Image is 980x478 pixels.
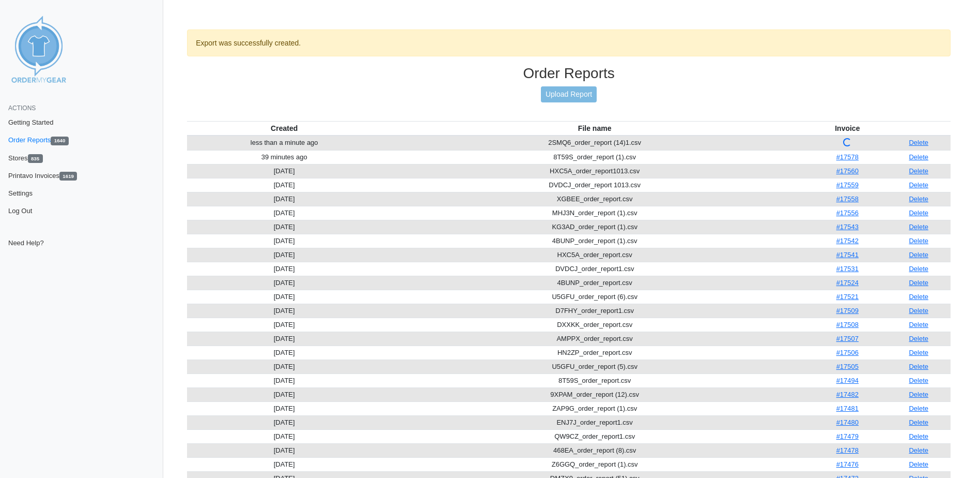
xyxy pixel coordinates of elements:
[836,405,859,412] a: #17481
[909,293,928,301] a: Delete
[187,360,381,374] td: [DATE]
[909,432,928,440] a: Delete
[836,181,859,189] a: #17559
[187,121,381,136] th: Created
[909,237,928,245] a: Delete
[836,391,859,398] a: #17482
[909,307,928,315] a: Delete
[909,181,928,189] a: Delete
[381,401,808,415] td: ZAP9G_order_report (1).csv
[909,209,928,217] a: Delete
[909,405,928,412] a: Delete
[909,279,928,287] a: Delete
[909,363,928,370] a: Delete
[909,391,928,398] a: Delete
[59,172,77,181] span: 1619
[836,279,859,287] a: #17524
[836,209,859,217] a: #17556
[381,387,808,401] td: 9XPAM_order_report (12).csv
[187,374,381,387] td: [DATE]
[381,192,808,206] td: XGBEE_order_report.csv
[909,460,928,468] a: Delete
[541,86,597,102] a: Upload Report
[909,349,928,356] a: Delete
[381,346,808,360] td: HN2ZP_order_report.csv
[909,335,928,342] a: Delete
[381,429,808,443] td: QW9CZ_order_report1.csv
[381,178,808,192] td: DVDCJ_order_report 1013.csv
[836,237,859,245] a: #17542
[187,429,381,443] td: [DATE]
[381,206,808,220] td: MHJ3N_order_report (1).csv
[187,415,381,429] td: [DATE]
[187,178,381,192] td: [DATE]
[836,293,859,301] a: #17521
[187,248,381,262] td: [DATE]
[187,136,381,151] td: less than a minute ago
[836,251,859,259] a: #17541
[836,363,859,370] a: #17505
[909,167,928,175] a: Delete
[836,195,859,203] a: #17558
[836,432,859,440] a: #17479
[381,136,808,151] td: 2SMQ6_order_report (14)1.csv
[909,223,928,231] a: Delete
[836,153,859,161] a: #17578
[187,150,381,164] td: 39 minutes ago
[836,419,859,426] a: #17480
[836,265,859,273] a: #17531
[187,443,381,457] td: [DATE]
[836,349,859,356] a: #17506
[808,121,886,136] th: Invoice
[187,262,381,276] td: [DATE]
[187,401,381,415] td: [DATE]
[909,153,928,161] a: Delete
[909,195,928,203] a: Delete
[187,164,381,178] td: [DATE]
[909,446,928,454] a: Delete
[836,377,859,384] a: #17494
[909,265,928,273] a: Delete
[909,377,928,384] a: Delete
[381,457,808,471] td: Z6GGQ_order_report (1).csv
[187,276,381,290] td: [DATE]
[381,248,808,262] td: HXC5A_order_report.csv
[187,206,381,220] td: [DATE]
[187,290,381,304] td: [DATE]
[836,167,859,175] a: #17560
[187,457,381,471] td: [DATE]
[381,443,808,457] td: 468EA_order_report (8).csv
[909,321,928,328] a: Delete
[836,335,859,342] a: #17507
[381,332,808,346] td: AMPPX_order_report.csv
[187,29,951,56] div: Export was successfully created.
[836,446,859,454] a: #17478
[381,164,808,178] td: HXC5A_order_report1013.csv
[381,121,808,136] th: File name
[187,387,381,401] td: [DATE]
[381,318,808,332] td: DXXKK_order_report.csv
[836,307,859,315] a: #17509
[187,346,381,360] td: [DATE]
[8,104,36,112] span: Actions
[381,150,808,164] td: 8T59S_order_report (1).csv
[836,321,859,328] a: #17508
[51,137,68,145] span: 1640
[836,460,859,468] a: #17476
[381,415,808,429] td: ENJ7J_order_report1.csv
[381,374,808,387] td: 8T59S_order_report.csv
[381,276,808,290] td: 4BUNP_order_report.csv
[381,290,808,304] td: U5GFU_order_report (6).csv
[381,262,808,276] td: DVDCJ_order_report1.csv
[381,304,808,318] td: D7FHY_order_report1.csv
[187,192,381,206] td: [DATE]
[187,304,381,318] td: [DATE]
[381,360,808,374] td: U5GFU_order_report (5).csv
[836,223,859,231] a: #17543
[28,154,43,163] span: 835
[187,332,381,346] td: [DATE]
[187,318,381,332] td: [DATE]
[909,139,928,146] a: Delete
[187,220,381,234] td: [DATE]
[909,419,928,426] a: Delete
